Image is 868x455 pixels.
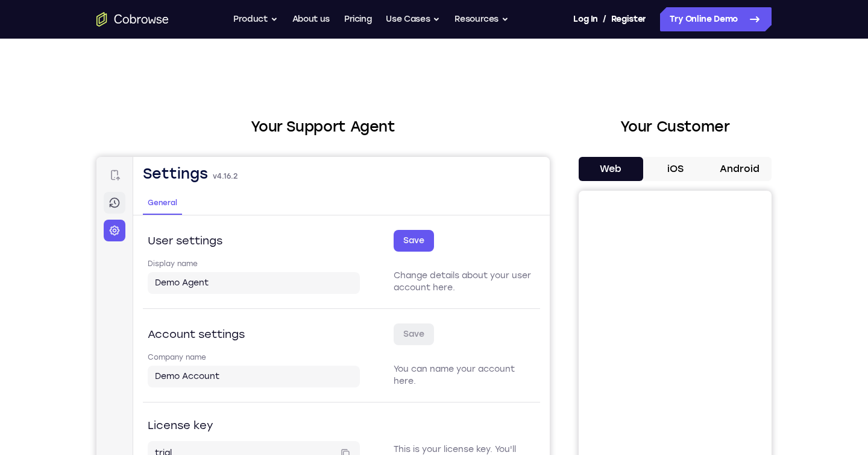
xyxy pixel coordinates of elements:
[297,167,338,188] button: Save
[58,214,256,226] input: You do not have permission to access this content. Required: accounts:update
[643,157,708,181] button: iOS
[297,287,439,335] p: This is your license key. You'll need to add it to your apps to associate Cobrowse sessions with ...
[579,116,772,138] h2: Your Customer
[292,7,330,31] a: About us
[51,196,110,205] label: Company name
[660,7,772,31] a: Try Online Demo
[344,7,372,31] a: Pricing
[707,157,772,181] button: Android
[233,7,278,31] button: Product
[573,7,597,31] a: Log In
[242,289,256,304] button: Copy to clipboard
[297,206,439,231] p: You can name your account here.
[386,7,440,31] button: Use Cases
[579,157,643,181] button: Web
[611,7,646,31] a: Register
[454,7,509,31] button: Resources
[96,116,550,138] h2: Your Support Agent
[603,12,606,27] span: /
[96,12,169,27] a: Go to the home page
[51,260,117,277] h2: License key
